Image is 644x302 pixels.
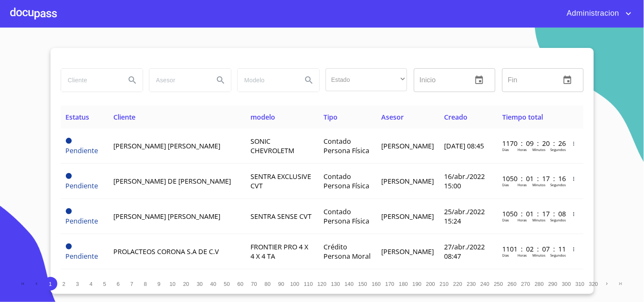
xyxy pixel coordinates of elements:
[532,182,546,187] p: Minutos
[193,277,207,291] button: 30
[399,281,408,287] span: 180
[467,281,476,287] span: 230
[502,218,509,222] p: Dias
[144,281,147,287] span: 8
[250,212,312,221] span: SENTRA SENSE CVT
[323,242,371,261] span: Crédito Persona Moral
[71,277,84,291] button: 3
[44,277,57,291] button: 1
[548,281,557,287] span: 290
[532,147,546,152] p: Minutos
[139,277,152,291] button: 8
[521,281,530,287] span: 270
[358,281,367,287] span: 150
[251,281,257,287] span: 70
[574,277,587,291] button: 310
[560,7,624,20] span: Administracion
[492,277,506,291] button: 250
[451,277,465,291] button: 220
[517,218,527,222] p: Horas
[550,253,566,257] p: Segundos
[532,253,546,257] p: Minutos
[61,69,119,92] input: search
[62,281,65,287] span: 2
[183,281,189,287] span: 20
[519,277,533,291] button: 270
[426,281,435,287] span: 200
[275,277,288,291] button: 90
[345,281,354,287] span: 140
[250,242,308,261] span: FRONTIER PRO 4 X 4 X 4 TA
[444,141,484,151] span: [DATE] 08:45
[478,277,492,291] button: 240
[149,69,207,92] input: search
[381,141,434,151] span: [PERSON_NAME]
[117,281,120,287] span: 6
[264,281,270,287] span: 80
[250,112,275,122] span: modelo
[66,112,90,122] span: Estatus
[383,277,397,291] button: 170
[502,174,560,183] p: 1050 : 01 : 17 : 16
[444,112,467,122] span: Creado
[66,252,98,261] span: Pendiente
[562,281,571,287] span: 300
[587,277,601,291] button: 320
[397,277,411,291] button: 180
[550,147,566,152] p: Segundos
[318,281,326,287] span: 120
[234,277,247,291] button: 60
[57,277,71,291] button: 2
[502,139,560,148] p: 1170 : 09 : 20 : 26
[356,277,370,291] button: 150
[98,277,112,291] button: 5
[250,172,311,190] span: SENTRA EXCLUSIVE CVT
[76,281,79,287] span: 3
[440,281,449,287] span: 210
[535,281,544,287] span: 280
[278,281,284,287] span: 90
[112,277,125,291] button: 6
[66,173,72,179] span: Pendiente
[113,176,231,186] span: [PERSON_NAME] DE [PERSON_NAME]
[238,69,295,92] input: search
[113,247,219,256] span: PROLACTEOS CORONA S.A DE C.V
[550,218,566,222] p: Segundos
[424,277,438,291] button: 200
[502,244,560,254] p: 1101 : 02 : 07 : 11
[90,281,93,287] span: 4
[506,277,519,291] button: 260
[381,176,434,186] span: [PERSON_NAME]
[517,253,527,257] p: Horas
[180,277,193,291] button: 20
[125,277,139,291] button: 7
[343,277,356,291] button: 140
[152,277,166,291] button: 9
[444,172,485,190] span: 16/abr./2022 15:00
[288,277,302,291] button: 100
[560,7,634,20] button: account of current user
[532,218,546,222] p: Minutos
[323,137,369,155] span: Contado Persona Física
[502,147,509,152] p: Dias
[494,281,503,287] span: 250
[444,242,485,261] span: 27/abr./2022 08:47
[247,277,261,291] button: 70
[465,277,478,291] button: 230
[576,281,585,287] span: 310
[502,112,543,122] span: Tiempo total
[315,277,329,291] button: 120
[66,208,72,214] span: Pendiente
[517,147,527,152] p: Horas
[517,182,527,187] p: Horas
[130,281,133,287] span: 7
[331,281,340,287] span: 130
[237,281,243,287] span: 60
[372,281,381,287] span: 160
[66,243,72,249] span: Pendiente
[113,112,135,122] span: Cliente
[84,277,98,291] button: 4
[103,281,106,287] span: 5
[250,137,294,155] span: SONIC CHEVROLETM
[66,181,98,190] span: Pendiente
